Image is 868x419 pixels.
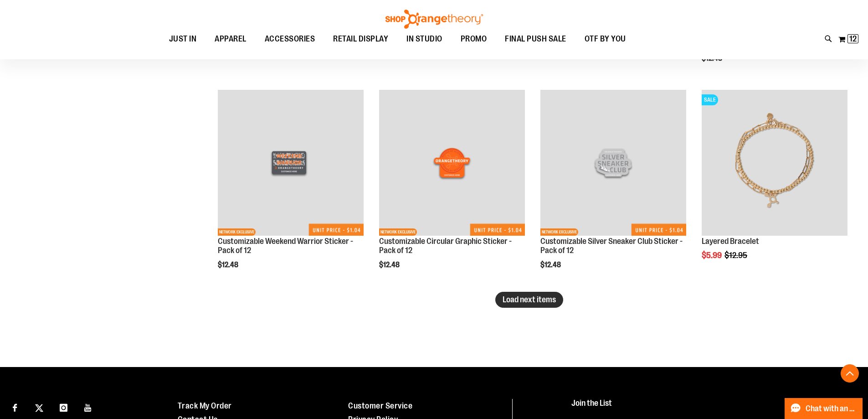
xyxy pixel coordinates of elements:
[218,228,256,236] span: NETWORK EXCLUSIVE
[540,90,686,237] a: Customizable Silver Sneaker Club Sticker - Pack of 12NETWORK EXCLUSIVE
[213,85,368,292] div: product
[785,398,863,419] button: Chat with an Expert
[702,90,847,237] a: Layered BraceletSALE
[215,29,247,49] span: APPAREL
[702,237,759,246] a: Layered Bracelet
[218,90,364,237] a: Customizable Weekend Warrior Sticker - Pack of 12NETWORK EXCLUSIVE
[31,399,47,415] a: Visit our X page
[56,399,72,415] a: Visit our Instagram page
[536,85,691,292] div: product
[849,34,857,43] span: 12
[379,228,417,236] span: NETWORK EXCLUSIVE
[702,94,718,105] span: SALE
[406,29,442,49] span: IN STUDIO
[35,404,43,412] img: Twitter
[379,261,401,269] span: $12.48
[265,29,315,49] span: ACCESSORIES
[461,29,487,49] span: PROMO
[585,29,626,49] span: OTF BY YOU
[348,401,412,410] a: Customer Service
[495,292,563,308] button: Load next items
[841,364,859,383] button: Back To Top
[80,399,96,415] a: Visit our Youtube page
[540,90,686,236] img: Customizable Silver Sneaker Club Sticker - Pack of 12
[379,90,525,237] a: Customizable Circular Graphic Sticker - Pack of 12NETWORK EXCLUSIVE
[724,251,749,260] span: $12.95
[160,29,206,50] a: JUST IN
[503,295,556,304] span: Load next items
[806,404,857,413] span: Chat with an Expert
[218,237,353,255] a: Customizable Weekend Warrior Sticker - Pack of 12
[169,29,197,49] span: JUST IN
[384,10,484,29] img: Shop Orangetheory
[7,399,23,415] a: Visit our Facebook page
[218,261,240,269] span: $12.48
[452,29,496,50] a: PROMO
[205,29,256,50] a: APPAREL
[379,237,512,255] a: Customizable Circular Graphic Sticker - Pack of 12
[256,29,324,49] a: ACCESSORIES
[540,237,683,255] a: Customizable Silver Sneaker Club Sticker - Pack of 12
[379,90,525,236] img: Customizable Circular Graphic Sticker - Pack of 12
[505,29,566,49] span: FINAL PUSH SALE
[702,90,847,236] img: Layered Bracelet
[324,29,397,50] a: RETAIL DISPLAY
[697,85,852,283] div: product
[540,228,578,236] span: NETWORK EXCLUSIVE
[702,251,723,260] span: $5.99
[218,90,364,236] img: Customizable Weekend Warrior Sticker - Pack of 12
[571,399,847,416] h4: Join the List
[540,261,562,269] span: $12.48
[575,29,635,50] a: OTF BY YOU
[496,29,575,50] a: FINAL PUSH SALE
[397,29,452,50] a: IN STUDIO
[333,29,388,49] span: RETAIL DISPLAY
[375,85,529,292] div: product
[178,401,232,410] a: Track My Order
